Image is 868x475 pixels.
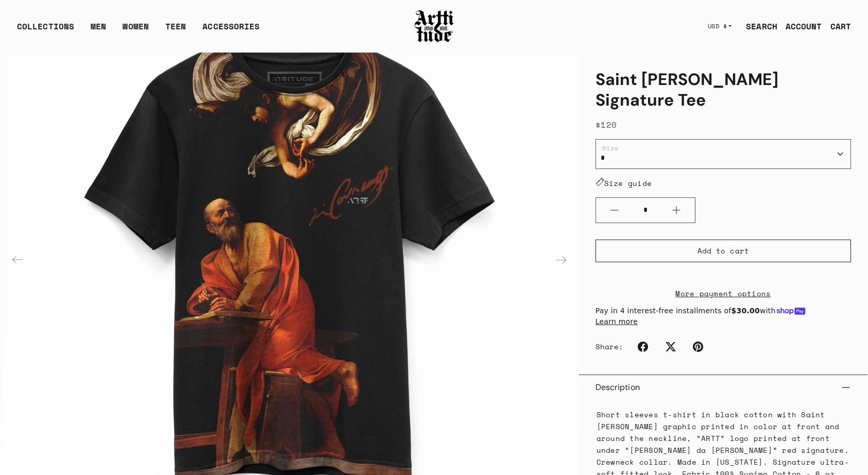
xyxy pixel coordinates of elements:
[91,20,106,41] a: MEN
[633,201,658,220] input: Quantity
[632,335,654,358] a: Facebook
[697,246,749,256] span: Add to cart
[123,20,149,41] a: WOMEN
[738,16,777,37] a: SEARCH
[595,375,851,400] button: Description
[595,118,617,131] span: $120
[596,198,633,223] button: Minus
[549,248,573,273] div: Next slide
[595,287,851,299] a: More payment options
[687,335,709,358] a: Pinterest
[659,335,682,358] a: Twitter
[202,20,260,41] div: ACCESSORIES
[708,22,727,30] span: USD $
[595,240,851,262] button: Add to cart
[17,20,74,41] div: COLLECTIONS
[822,16,851,37] a: Open cart
[702,15,738,38] button: USD $
[830,20,851,32] div: CART
[165,20,186,41] a: TEEN
[777,16,822,37] a: ACCOUNT
[5,248,30,273] div: Previous slide
[9,20,268,41] ul: Main navigation
[595,342,624,352] span: Share:
[658,198,695,223] button: Plus
[414,9,455,44] img: Arttitude
[595,69,851,110] h1: Saint [PERSON_NAME] Signature Tee
[595,178,652,189] a: Size guide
